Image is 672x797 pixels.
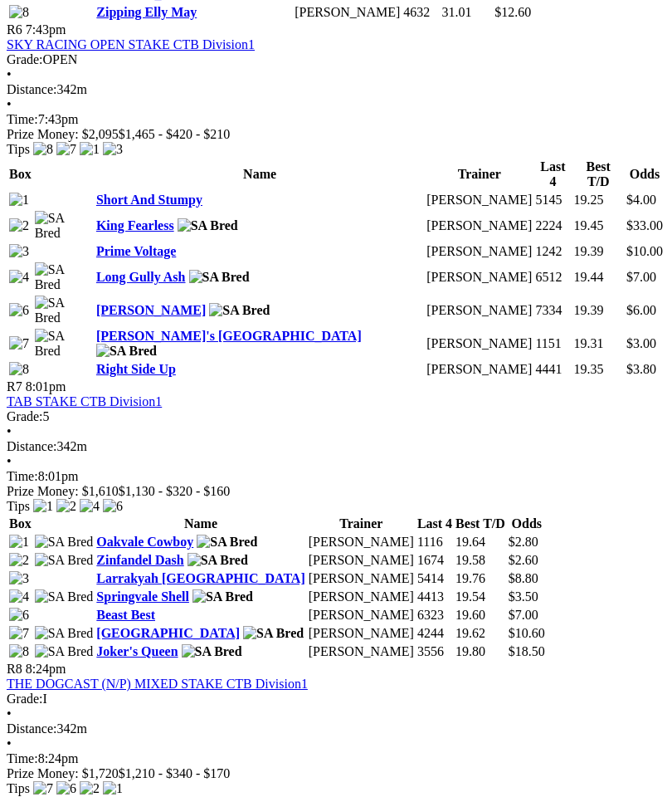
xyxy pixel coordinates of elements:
[534,361,571,378] td: 4441
[35,535,94,550] img: SA Bred
[7,37,255,51] a: SKY RACING OPEN STAKE CTB Division1
[187,553,248,568] img: SA Bred
[35,626,94,641] img: SA Bred
[9,218,29,233] img: 2
[7,409,665,424] div: 5
[7,127,665,142] div: Prize Money: $2,095
[197,535,257,550] img: SA Bred
[7,379,22,394] span: R7
[7,736,12,751] span: •
[7,97,12,111] span: •
[7,484,665,499] div: Prize Money: $1,610
[626,244,663,258] span: $10.00
[7,751,38,765] span: Time:
[7,82,665,97] div: 342m
[103,142,123,157] img: 3
[7,67,12,81] span: •
[455,643,506,660] td: 19.80
[9,244,29,259] img: 3
[7,469,665,484] div: 8:01pm
[95,159,424,190] th: Name
[455,516,506,532] th: Best T/D
[534,210,571,242] td: 2224
[96,571,304,585] a: Larrakyah [GEOGRAPHIC_DATA]
[509,535,538,549] span: $2.80
[9,362,29,377] img: 8
[7,82,56,96] span: Distance:
[294,4,401,21] td: [PERSON_NAME]
[455,552,506,569] td: 19.58
[35,644,94,659] img: SA Bred
[96,589,189,604] a: Springvale Shell
[96,303,206,317] a: [PERSON_NAME]
[308,643,415,660] td: [PERSON_NAME]
[35,262,93,292] img: SA Bred
[9,193,29,208] img: 1
[7,751,665,766] div: 8:24pm
[573,295,624,326] td: 19.39
[7,112,38,126] span: Time:
[441,4,493,21] td: 31.01
[96,193,202,207] a: Short And Stumpy
[416,589,453,605] td: 4413
[426,210,533,242] td: [PERSON_NAME]
[509,553,538,567] span: $2.60
[9,303,29,318] img: 6
[308,516,415,532] th: Trainer
[96,535,193,549] a: Oakvale Cowboy
[308,570,415,587] td: [PERSON_NAME]
[534,159,571,190] th: Last 4
[509,644,545,658] span: $18.50
[56,499,76,514] img: 2
[426,262,533,293] td: [PERSON_NAME]
[182,644,242,659] img: SA Bred
[308,534,415,550] td: [PERSON_NAME]
[7,662,22,676] span: R8
[426,328,533,359] td: [PERSON_NAME]
[9,516,32,531] span: Box
[96,270,186,284] a: Long Gully Ash
[308,589,415,605] td: [PERSON_NAME]
[9,270,29,285] img: 4
[96,5,197,19] a: Zipping Elly May
[7,52,43,66] span: Grade:
[9,626,29,641] img: 7
[455,625,506,642] td: 19.62
[9,644,29,659] img: 8
[7,394,162,408] a: TAB STAKE CTB Division1
[455,570,506,587] td: 19.76
[308,552,415,569] td: [PERSON_NAME]
[7,112,665,127] div: 7:43pm
[103,499,123,514] img: 6
[26,379,66,394] span: 8:01pm
[426,243,533,260] td: [PERSON_NAME]
[426,295,533,326] td: [PERSON_NAME]
[509,626,545,640] span: $10.60
[626,303,656,317] span: $6.00
[509,571,538,585] span: $8.80
[96,553,183,567] a: Zinfandel Dash
[416,534,453,550] td: 1116
[80,499,100,514] img: 4
[26,662,66,676] span: 8:24pm
[509,589,538,604] span: $3.50
[56,781,76,796] img: 6
[9,589,29,604] img: 4
[455,534,506,550] td: 19.64
[7,469,38,483] span: Time:
[9,5,29,20] img: 8
[626,218,663,232] span: $33.00
[33,499,53,514] img: 1
[7,142,30,156] span: Tips
[626,193,656,207] span: $4.00
[7,781,30,795] span: Tips
[96,626,240,640] a: [GEOGRAPHIC_DATA]
[96,244,176,258] a: Prime Voltage
[80,142,100,157] img: 1
[7,22,22,37] span: R6
[534,328,571,359] td: 1151
[626,336,656,350] span: $3.00
[35,329,93,359] img: SA Bred
[509,608,538,622] span: $7.00
[33,142,53,157] img: 8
